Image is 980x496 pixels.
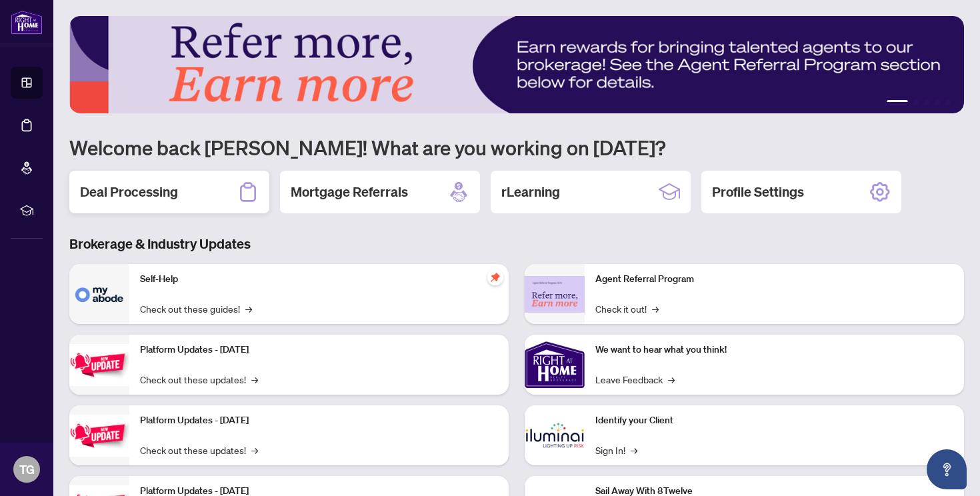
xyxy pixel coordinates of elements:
[525,405,585,465] img: Identify your Client
[140,413,498,428] p: Platform Updates - [DATE]
[80,183,178,201] h2: Deal Processing
[487,269,503,285] span: pushpin
[69,135,964,160] h1: Welcome back [PERSON_NAME]! What are you working on [DATE]?
[668,372,675,387] span: →
[595,301,659,316] a: Check it out!→
[140,343,498,357] p: Platform Updates - [DATE]
[595,272,953,287] p: Agent Referral Program
[501,183,560,201] h2: rLearning
[595,413,953,428] p: Identify your Client
[140,272,498,287] p: Self-Help
[19,460,35,479] span: TG
[935,100,940,105] button: 4
[140,443,258,457] a: Check out these updates!→
[291,183,408,201] h2: Mortgage Referrals
[245,301,252,316] span: →
[69,16,964,113] img: Slide 0
[913,100,919,105] button: 2
[251,443,258,457] span: →
[945,100,951,105] button: 5
[595,443,637,457] a: Sign In!→
[924,100,929,105] button: 3
[525,276,585,313] img: Agent Referral Program
[69,235,964,253] h3: Brokerage & Industry Updates
[11,10,43,35] img: logo
[595,343,953,357] p: We want to hear what you think!
[69,264,129,324] img: Self-Help
[652,301,659,316] span: →
[69,415,129,457] img: Platform Updates - July 8, 2025
[595,372,675,387] a: Leave Feedback→
[927,449,967,489] button: Open asap
[712,183,804,201] h2: Profile Settings
[525,335,585,395] img: We want to hear what you think!
[631,443,637,457] span: →
[140,301,252,316] a: Check out these guides!→
[69,344,129,386] img: Platform Updates - July 21, 2025
[140,372,258,387] a: Check out these updates!→
[887,100,908,105] button: 1
[251,372,258,387] span: →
